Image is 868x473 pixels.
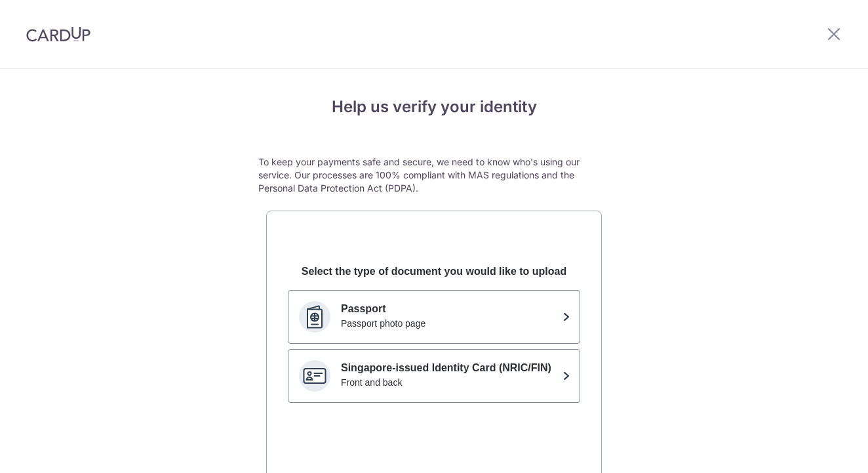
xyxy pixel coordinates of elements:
img: CardUp [26,26,90,42]
div: Passport photo page [341,317,557,330]
button: PassportPassport photo page [288,290,580,344]
p: Passport [341,301,557,317]
p: Singapore-issued Identity Card (NRIC/FIN) [341,360,557,376]
div: Select the type of document you would like to upload [288,264,580,279]
h4: Help us verify your identity [258,95,610,119]
div: Front and back [341,376,557,389]
ul: Documents you can use to verify your identity [288,290,580,403]
p: To keep your payments safe and secure, we need to know who's using our service. Our processes are... [258,155,610,195]
button: Singapore-issued Identity Card (NRIC/FIN)Front and back [288,349,580,403]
